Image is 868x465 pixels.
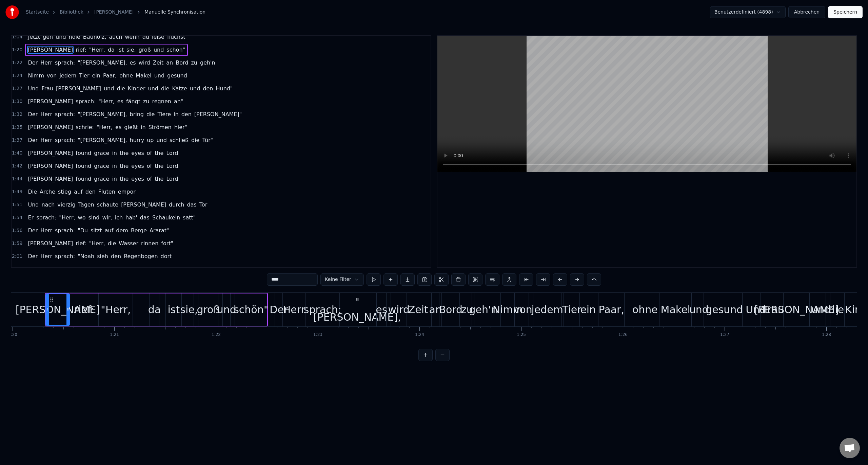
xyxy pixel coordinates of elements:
[111,162,118,170] span: in
[75,175,92,183] span: found
[154,149,164,157] span: the
[111,175,118,183] span: in
[129,136,145,144] span: hurry
[55,33,66,41] span: und
[116,85,125,92] span: die
[129,59,137,67] span: es
[75,123,95,131] span: schrie:
[131,149,145,157] span: eyes
[12,227,22,234] span: 1:56
[234,302,268,317] div: schön"
[41,85,54,92] span: Frau
[146,175,153,183] span: of
[131,175,145,183] span: eyes
[131,162,145,170] span: eyes
[139,214,150,221] span: das
[44,265,56,273] span: alle
[828,302,844,317] div: die
[632,302,658,317] div: ohne
[54,227,76,234] span: sprach:
[165,175,179,183] span: Lord
[101,302,131,317] div: "Herr,
[173,97,184,105] span: an"
[171,85,188,92] span: Katze
[98,188,116,196] span: Fluten
[169,136,189,144] span: schließ
[514,302,532,317] div: von
[77,110,127,118] span: "[PERSON_NAME],
[27,214,34,221] span: Er
[144,9,205,16] span: Manuelle Synchronisation
[788,6,825,18] button: Abbrechen
[12,253,22,260] span: 2:01
[117,97,124,105] span: es
[618,332,628,338] div: 1:26
[12,98,22,105] span: 1:30
[12,34,22,40] span: 1:04
[75,97,96,105] span: sprach:
[313,332,322,338] div: 1:23
[88,46,106,54] span: "Herr,
[746,302,766,317] div: Und
[127,85,146,92] span: Kinder
[12,59,22,66] span: 1:22
[120,201,167,209] span: [PERSON_NAME]
[87,214,100,221] span: sind
[117,188,136,196] span: empor
[16,302,100,317] div: [PERSON_NAME]
[376,302,387,317] div: es
[26,9,205,16] nav: breadcrumb
[110,332,119,338] div: 1:21
[40,136,53,144] span: Herr
[77,214,86,221] span: wo
[493,302,523,317] div: Nimm
[199,59,216,67] span: geh'n
[175,59,189,67] span: Bord
[12,137,22,144] span: 1:37
[129,265,143,273] span: Licht
[152,97,172,105] span: regnen
[96,252,109,260] span: sieh
[58,214,76,221] span: "Herr,
[103,85,115,92] span: und
[168,201,185,209] span: durch
[12,72,22,79] span: 1:24
[157,110,172,118] span: Tiere
[125,97,141,105] span: fängt
[199,201,208,209] span: Tor
[154,175,164,183] span: the
[152,59,164,67] span: Zeit
[77,252,95,260] span: "Noah
[840,438,860,458] div: Chat öffnen
[190,59,198,67] span: zu
[720,332,729,338] div: 1:27
[115,227,129,234] span: dem
[429,302,442,317] div: an
[174,123,188,131] span: hier"
[73,188,83,196] span: auf
[27,59,38,67] span: Der
[117,46,124,54] span: ist
[304,302,341,317] div: sprach:
[168,302,180,317] div: ist
[166,72,188,79] span: gesund
[138,46,152,54] span: groß
[27,201,39,209] span: Und
[27,110,38,118] span: Der
[580,302,596,317] div: ein
[828,6,863,18] button: Speichern
[12,47,22,53] span: 1:20
[68,33,81,41] span: hole
[85,188,96,196] span: den
[124,33,140,41] span: wenn
[754,302,839,317] div: [PERSON_NAME]
[12,85,22,92] span: 1:27
[57,188,72,196] span: stieg
[160,239,174,247] span: fort"
[107,239,117,247] span: die
[283,302,305,317] div: Herr
[91,72,101,79] span: ein
[27,97,74,105] span: [PERSON_NAME]
[27,72,45,79] span: Nimm
[140,239,159,247] span: rinnen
